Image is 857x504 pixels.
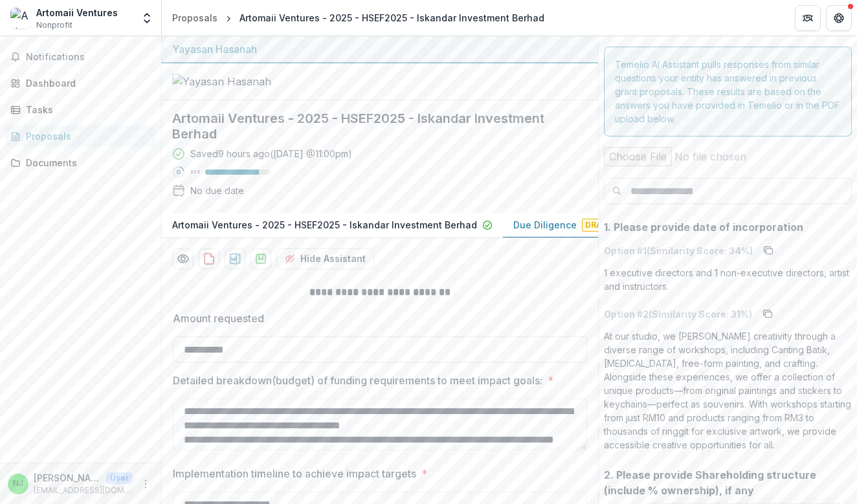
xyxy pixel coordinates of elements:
[513,218,577,232] p: Due Diligence
[13,479,23,488] div: Nurmaizurah Jamaludin
[5,126,156,147] a: Proposals
[604,47,852,137] div: Temelio AI Assistant pulls responses from similar questions your entity has answered in previous ...
[582,219,616,232] span: Draft
[795,5,821,31] button: Partners
[172,218,477,232] p: Artomaii Ventures - 2025 - HSEF2025 - Iskandar Investment Berhad
[190,168,200,177] p: 83 %
[36,19,72,31] span: Nonprofit
[173,373,542,388] p: Detailed breakdown(budget) of funding requirements to meet impact goals:
[26,76,146,90] div: Dashboard
[26,103,146,116] div: Tasks
[276,248,374,269] button: Hide Assistant
[167,8,550,27] nav: breadcrumb
[173,466,416,481] p: Implementation timeline to achieve impact targets
[199,248,219,269] button: download-proposal
[34,471,101,485] p: [PERSON_NAME]
[5,152,156,173] a: Documents
[26,129,146,143] div: Proposals
[826,5,852,31] button: Get Help
[172,11,217,25] div: Proposals
[138,5,156,31] button: Open entity switcher
[5,72,156,94] a: Dashboard
[225,248,245,269] button: download-proposal
[190,184,244,197] div: No due date
[604,244,753,257] p: Option # 1 (Similarity Score: 34 %)
[34,485,133,496] p: [EMAIL_ADDRESS][DOMAIN_NAME]
[604,219,803,235] p: 1. Please provide date of incorporation
[10,8,31,28] img: Artomaii Ventures
[26,156,146,170] div: Documents
[173,311,264,326] p: Amount requested
[250,248,271,269] button: download-proposal
[167,8,223,27] a: Proposals
[239,11,544,25] div: Artomaii Ventures - 2025 - HSEF2025 - Iskandar Investment Berhad
[757,303,778,324] button: copy to clipboard
[173,248,194,269] button: Preview 21758a10-9d24-4002-be49-461ed7b88e94-1.pdf
[190,147,352,160] div: Saved 9 hours ago ( [DATE] @ 11:00pm )
[172,41,588,57] div: Yayasan Hasanah
[604,266,852,293] p: 1 executive directors and 1 non-executive directors, artist and instructors.
[26,52,151,63] span: Notifications
[172,74,302,89] img: Yayasan Hasanah
[36,6,118,19] div: Artomaii Ventures
[5,47,156,67] button: Notifications
[172,111,567,142] h2: Artomaii Ventures - 2025 - HSEF2025 - Iskandar Investment Berhad
[138,476,153,492] button: More
[106,472,133,484] p: User
[604,329,852,452] p: At our studio, we [PERSON_NAME] creativity through a diverse range of workshops, including Cantin...
[604,307,752,321] p: Option # 2 (Similarity Score: 31 %)
[604,467,852,498] p: 2. Please provide Shareholding structure (include % ownership), if any
[5,99,156,120] a: Tasks
[758,240,779,261] button: copy to clipboard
